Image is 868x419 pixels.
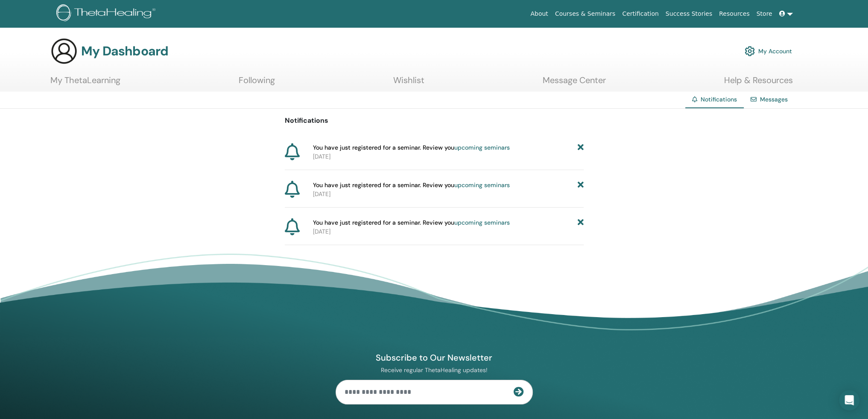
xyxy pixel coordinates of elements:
[662,6,716,22] a: Success Stories
[527,6,551,22] a: About
[745,44,755,58] img: cog.svg
[543,75,606,92] a: Message Center
[313,143,510,152] span: You have just registered for a seminar. Review you
[313,152,584,161] p: [DATE]
[454,219,510,226] a: upcoming seminars
[552,6,619,22] a: Courses & Seminars
[745,42,792,61] a: My Account
[56,4,158,23] img: logo.png
[313,218,510,227] span: You have just registered for a seminar. Review you
[716,6,753,22] a: Resources
[336,366,533,374] p: Receive regular ThetaHealing updates!
[753,6,776,22] a: Store
[701,95,737,103] span: Notifications
[285,116,584,126] p: Notifications
[313,227,584,236] p: [DATE]
[839,390,859,410] div: Open Intercom Messenger
[336,352,533,363] h4: Subscribe to Our Newsletter
[724,75,793,92] a: Help & Resources
[50,38,78,65] img: generic-user-icon.jpg
[454,144,510,151] a: upcoming seminars
[239,75,275,92] a: Following
[81,43,168,59] h3: My Dashboard
[454,181,510,189] a: upcoming seminars
[619,6,662,22] a: Certification
[313,190,584,199] p: [DATE]
[313,181,510,190] span: You have just registered for a seminar. Review you
[50,75,120,92] a: My ThetaLearning
[393,75,424,92] a: Wishlist
[760,95,788,103] a: Messages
